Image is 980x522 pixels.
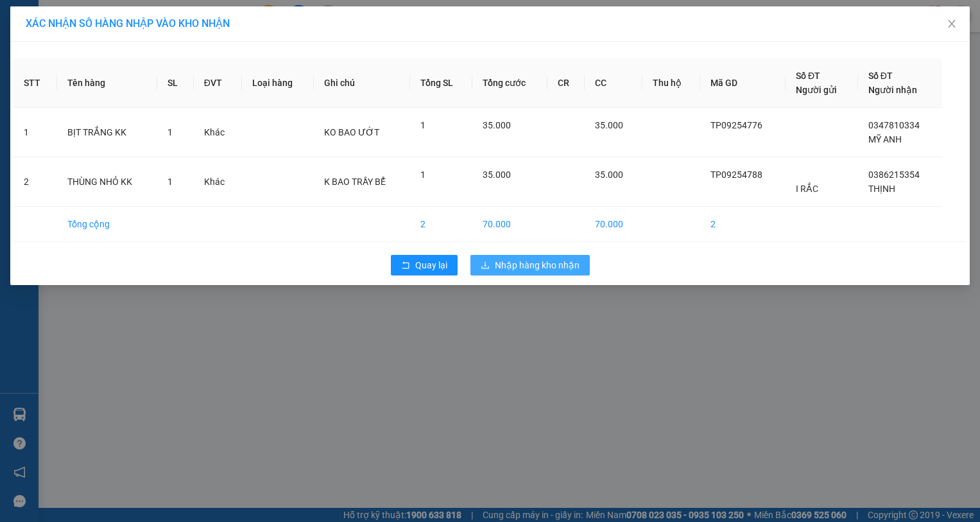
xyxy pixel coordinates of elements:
[5,69,103,82] span: 0903739610 -
[401,261,410,271] span: rollback
[194,108,242,157] td: Khác
[947,19,957,29] span: close
[710,120,762,130] span: TP09254776
[495,258,580,272] span: Nhập hàng kho nhận
[57,207,157,242] td: Tổng cộng
[324,127,379,137] span: KO BAO ƯỚT
[168,177,173,187] span: 1
[483,120,511,130] span: 35.000
[13,157,57,207] td: 2
[868,170,920,180] span: 0386215354
[470,255,590,275] button: downloadNhập hàng kho nhận
[796,184,818,194] span: I RẮC
[410,207,473,242] td: 2
[43,7,149,19] strong: BIÊN NHẬN GỬI HÀNG
[710,170,762,180] span: TP09254788
[547,58,585,108] th: CR
[26,17,230,30] span: XÁC NHẬN SỐ HÀNG NHẬP VÀO KHO NHẬN
[242,58,314,108] th: Loại hàng
[57,58,157,108] th: Tên hàng
[472,58,547,108] th: Tổng cước
[5,43,129,67] span: VP [PERSON_NAME] ([GEOGRAPHIC_DATA])
[69,69,103,82] span: HÀ ĐƠ
[57,157,157,207] td: THÙNG NHỎ KK
[168,127,173,137] span: 1
[80,25,103,37] span: HIẾU
[868,85,917,95] span: Người nhận
[700,207,786,242] td: 2
[796,71,820,81] span: Số ĐT
[483,170,511,180] span: 35.000
[410,58,473,108] th: Tổng SL
[314,58,410,108] th: Ghi chú
[585,58,642,108] th: CC
[194,157,242,207] td: Khác
[700,58,786,108] th: Mã GD
[324,177,386,187] span: K BAO TRẦY BỂ
[481,261,490,271] span: download
[420,120,426,130] span: 1
[595,120,623,130] span: 35.000
[472,207,547,242] td: 70.000
[868,71,893,81] span: Số ĐT
[934,6,970,42] button: Close
[595,170,623,180] span: 35.000
[642,58,700,108] th: Thu hộ
[420,170,426,180] span: 1
[585,207,642,242] td: 70.000
[868,184,895,194] span: THỊNH
[5,25,187,37] p: GỬI:
[194,58,242,108] th: ĐVT
[415,258,447,272] span: Quay lại
[13,108,57,157] td: 1
[868,120,920,130] span: 0347810334
[391,255,458,275] button: rollbackQuay lại
[57,108,157,157] td: BỊT TRẮNG KK
[868,134,902,144] span: MỸ ANH
[5,43,187,67] p: NHẬN:
[157,58,193,108] th: SL
[26,25,103,37] span: VP Cầu Kè -
[796,85,837,95] span: Người gửi
[5,83,31,96] span: GIAO:
[13,58,57,108] th: STT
